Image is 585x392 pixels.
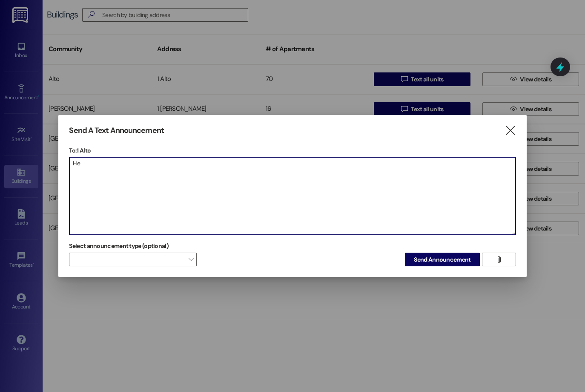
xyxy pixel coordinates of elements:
textarea: He [69,157,515,235]
i:  [496,256,502,263]
h3: Send A Text Announcement [69,126,163,135]
label: Select announcement type (optional) [69,239,169,253]
p: To: 1 Alto [69,146,516,155]
span: Send Announcement [414,255,470,264]
div: He [69,157,516,235]
i:  [505,126,516,135]
button: Send Announcement [405,253,479,266]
